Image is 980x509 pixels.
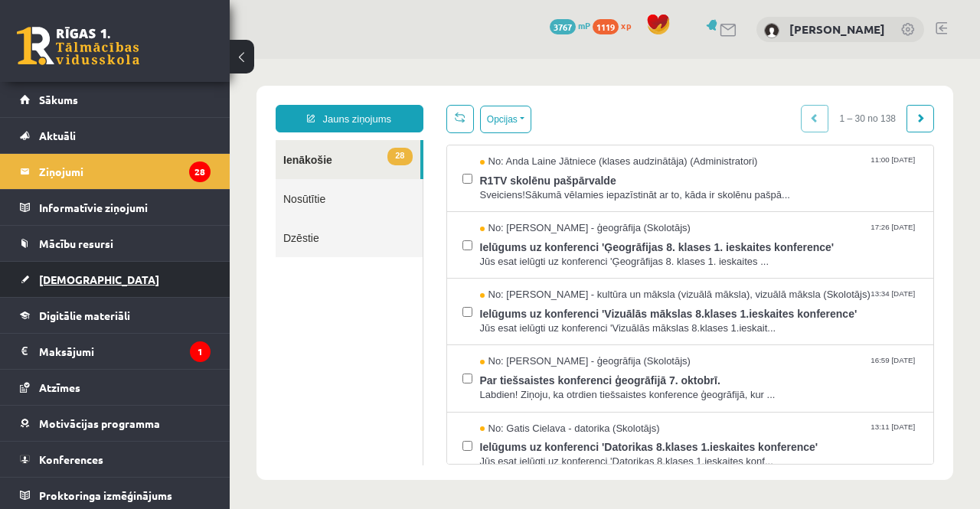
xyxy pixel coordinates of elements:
[46,46,194,73] a: Jauns ziņojums
[593,19,639,31] a: 1119 xp
[46,120,193,159] a: Nosūtītie
[250,295,461,310] span: No: [PERSON_NAME] - ģeogrāfija (Skolotājs)
[39,452,103,466] span: Konferences
[641,162,688,174] span: 17:26 [DATE]
[20,154,211,189] a: Ziņojumi28
[39,190,211,225] legend: Informatīvie ziņojumi
[789,21,885,37] a: [PERSON_NAME]
[250,263,689,277] span: Jūs esat ielūgti uz konferenci 'Vizuālās mākslas 8.klases 1.ieskait...
[20,262,211,297] a: [DEMOGRAPHIC_DATA]
[621,19,631,31] span: xp
[20,406,211,441] a: Motivācijas programma
[764,23,779,38] img: Katrīna Ullas
[20,298,211,333] a: Digitālie materiāli
[20,334,211,369] a: Maksājumi1
[39,308,130,322] span: Digitālie materiāli
[250,295,689,343] a: No: [PERSON_NAME] - ģeogrāfija (Skolotājs) 16:59 [DATE] Par tiešsaistes konferenci ģeogrāfijā 7. ...
[158,89,182,106] span: 28
[250,47,302,74] button: Opcijas
[250,162,461,177] span: No: [PERSON_NAME] - ģeogrāfija (Skolotājs)
[250,162,689,210] a: No: [PERSON_NAME] - ģeogrāfija (Skolotājs) 17:26 [DATE] Ielūgums uz konferenci 'Ģeogrāfijas 8. kl...
[17,27,139,65] a: Rīgas 1. Tālmācības vidusskola
[250,110,689,129] span: R1TV skolēnu pašpārvalde
[20,370,211,405] a: Atzīmes
[39,334,211,369] legend: Maksājumi
[20,442,211,477] a: Konferences
[250,96,528,110] span: No: Anda Laine Jātniece (klases audzinātāja) (Administratori)
[641,295,688,307] span: 16:59 [DATE]
[20,190,211,225] a: Informatīvie ziņojumi
[39,154,211,189] legend: Ziņojumi
[250,243,689,263] span: Ielūgums uz konferenci 'Vizuālās mākslas 8.klases 1.ieskaites konference'
[250,396,689,410] span: Jūs esat ielūgti uz konferenci 'Datorikas 8.klases 1.ieskaites konf...
[593,19,619,34] span: 1119
[250,363,430,377] span: No: Gatis Cielava - datorika (Skolotājs)
[39,129,76,142] span: Aktuāli
[250,329,689,344] span: Labdien! Ziņoju, ka otrdien tiešsaistes konference ģeogrāfijā, kur ...
[550,19,590,31] a: 3767 mP
[20,82,211,117] a: Sākums
[599,46,678,73] span: 1 – 30 no 138
[39,237,113,250] span: Mācību resursi
[250,310,689,329] span: Par tiešsaistes konferenci ģeogrāfijā 7. oktobrī.
[46,81,191,120] a: 28Ienākošie
[39,488,172,502] span: Proktoringa izmēģinājums
[550,19,576,34] span: 3767
[39,380,80,394] span: Atzīmes
[250,229,689,276] a: No: [PERSON_NAME] - kultūra un māksla (vizuālā māksla), vizuālā māksla (Skolotājs) 13:34 [DATE] I...
[250,129,689,144] span: Sveiciens!Sākumā vēlamies iepazīstināt ar to, kāda ir skolēnu pašpā...
[250,177,689,196] span: Ielūgums uz konferenci 'Ģeogrāfijas 8. klases 1. ieskaites konference'
[250,363,689,410] a: No: Gatis Cielava - datorika (Skolotājs) 13:11 [DATE] Ielūgums uz konferenci 'Datorikas 8.klases ...
[189,162,211,182] i: 28
[20,226,211,261] a: Mācību resursi
[39,416,160,430] span: Motivācijas programma
[46,159,193,198] a: Dzēstie
[250,377,689,396] span: Ielūgums uz konferenci 'Datorikas 8.klases 1.ieskaites konference'
[641,363,688,374] span: 13:11 [DATE]
[39,93,78,106] span: Sākums
[190,341,211,362] i: 1
[250,229,641,243] span: No: [PERSON_NAME] - kultūra un māksla (vizuālā māksla), vizuālā māksla (Skolotājs)
[250,196,689,210] span: Jūs esat ielūgti uz konferenci 'Ģeogrāfijas 8. klases 1. ieskaites ...
[641,229,688,240] span: 13:34 [DATE]
[250,96,689,143] a: No: Anda Laine Jātniece (klases audzinātāja) (Administratori) 11:00 [DATE] R1TV skolēnu pašpārval...
[578,19,590,31] span: mP
[39,272,159,286] span: [DEMOGRAPHIC_DATA]
[641,96,688,107] span: 11:00 [DATE]
[20,118,211,153] a: Aktuāli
